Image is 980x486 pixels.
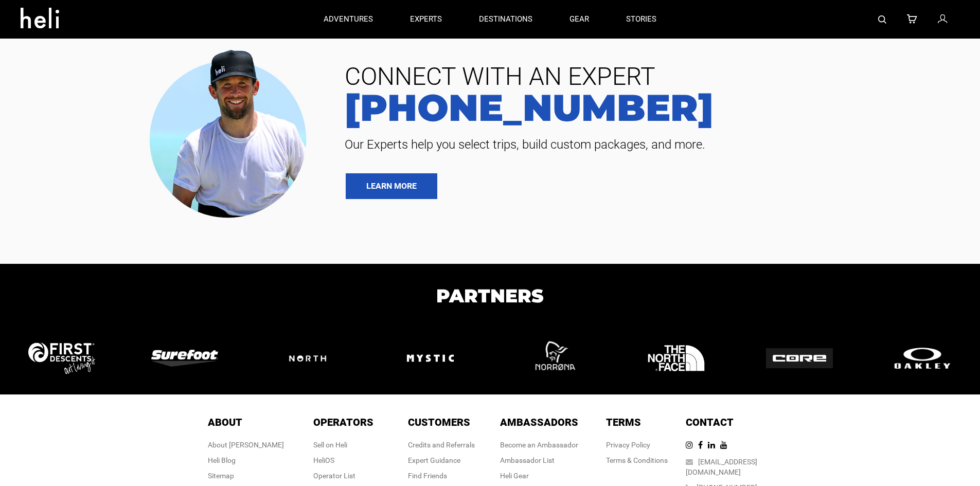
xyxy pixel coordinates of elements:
[208,471,284,481] div: Sitemap
[644,326,708,390] img: logo
[208,456,236,464] a: Heli Blog
[313,416,373,428] span: Operators
[208,440,284,450] div: About [PERSON_NAME]
[337,136,965,153] span: Our Experts help you select trips, build custom packages, and more.
[500,441,578,449] a: Become an Ambassador
[28,343,95,373] img: logo
[500,455,578,465] div: Ambassador List
[878,15,886,24] img: search-bar-icon.svg
[208,416,242,428] span: About
[346,173,437,199] a: LEARN MORE
[313,471,373,481] div: Operator List
[337,89,965,126] a: [PHONE_NUMBER]
[606,456,668,464] a: Terms & Conditions
[398,326,462,390] img: logo
[408,456,460,464] a: Expert Guidance
[500,416,578,428] span: Ambassadors
[766,348,833,369] img: logo
[606,441,650,449] a: Privacy Policy
[408,416,470,428] span: Customers
[408,441,475,449] a: Credits and Referrals
[274,341,341,376] img: logo
[408,471,475,481] div: Find Friends
[686,416,734,428] span: Contact
[500,472,529,480] a: Heli Gear
[337,64,965,89] span: CONNECT WITH AN EXPERT
[151,350,218,366] img: logo
[521,326,585,390] img: logo
[313,456,334,464] a: HeliOS
[686,458,757,476] a: [EMAIL_ADDRESS][DOMAIN_NAME]
[313,440,373,450] div: Sell on Heli
[410,14,442,25] p: experts
[606,416,641,428] span: Terms
[889,345,956,371] img: logo
[479,14,532,25] p: destinations
[324,14,373,25] p: adventures
[141,41,322,223] img: contact our team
